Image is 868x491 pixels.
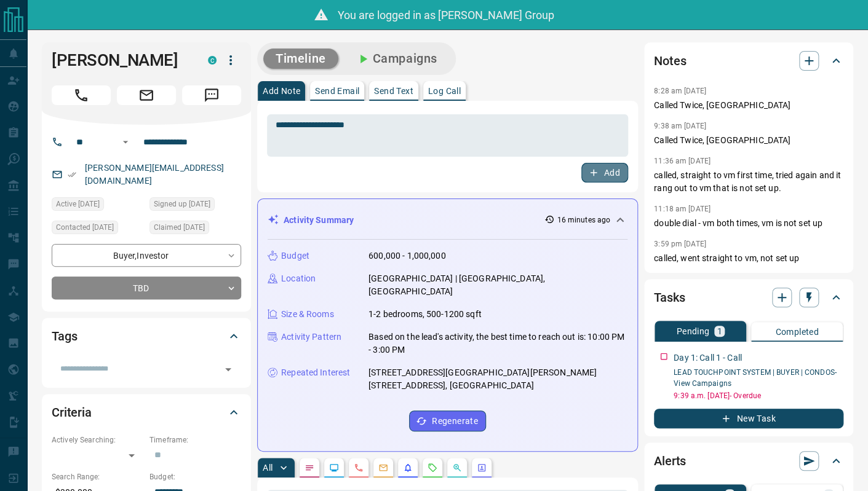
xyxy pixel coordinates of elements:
[52,244,241,267] div: Buyer , Investor
[581,163,628,183] button: Add
[182,85,241,105] span: Message
[52,471,143,482] p: Search Range:
[52,50,189,70] h1: [PERSON_NAME]
[149,221,241,238] div: Thu Aug 07 2025
[654,205,711,213] p: 11:18 am [DATE]
[409,410,486,431] button: Regenerate
[717,327,722,336] p: 1
[52,85,111,105] span: Call
[56,198,100,210] span: Active [DATE]
[52,403,92,422] h2: Criteria
[654,240,706,248] p: 3:59 pm [DATE]
[329,463,339,473] svg: Lead Browsing Activity
[208,56,217,65] div: condos.ca
[654,283,843,312] div: Tasks
[368,366,627,392] p: [STREET_ADDRESS][GEOGRAPHIC_DATA][PERSON_NAME][STREET_ADDRESS], [GEOGRAPHIC_DATA]
[654,122,706,130] p: 9:38 am [DATE]
[674,390,843,401] p: 9:39 a.m. [DATE] - Overdue
[654,446,843,476] div: Alerts
[654,217,843,230] p: double dial - vm both times, vm is not set up
[676,327,709,336] p: Pending
[220,361,237,378] button: Open
[338,9,554,22] span: You are logged in as [PERSON_NAME] Group
[281,331,341,344] p: Activity Pattern
[149,434,241,446] p: Timeframe:
[305,463,314,473] svg: Notes
[654,87,706,95] p: 8:28 am [DATE]
[52,321,241,351] div: Tags
[343,49,450,69] button: Campaigns
[775,328,819,336] p: Completed
[403,463,413,473] svg: Listing Alerts
[149,197,241,214] div: Sat Apr 22 2017
[654,157,711,165] p: 11:36 am [DATE]
[268,209,627,232] div: Activity Summary16 minutes ago
[428,463,437,473] svg: Requests
[281,308,334,321] p: Size & Rooms
[52,197,143,214] div: Sun Aug 10 2025
[654,409,843,428] button: New Task
[52,221,143,238] div: Thu Aug 07 2025
[263,49,338,69] button: Timeline
[654,51,686,71] h2: Notes
[56,221,114,234] span: Contacted [DATE]
[52,326,77,346] h2: Tags
[118,135,133,149] button: Open
[154,198,210,210] span: Signed up [DATE]
[368,308,482,321] p: 1-2 bedrooms, 500-1200 sqft
[263,87,300,95] p: Add Note
[654,169,843,195] p: called, straight to vm first time, tried again and it rang out to vm that is not set up.
[378,463,388,473] svg: Emails
[68,170,76,179] svg: Email Verified
[281,272,316,285] p: Location
[85,163,224,186] a: [PERSON_NAME][EMAIL_ADDRESS][DOMAIN_NAME]
[354,463,364,473] svg: Calls
[674,368,837,388] a: LEAD TOUCHPOINT SYSTEM | BUYER | CONDOS- View Campaigns
[654,288,685,307] h2: Tasks
[674,352,742,364] p: Day 1: Call 1 - Call
[281,366,350,379] p: Repeated Interest
[428,87,461,95] p: Log Call
[284,214,354,227] p: Activity Summary
[477,463,487,473] svg: Agent Actions
[368,272,627,298] p: [GEOGRAPHIC_DATA] | [GEOGRAPHIC_DATA], [GEOGRAPHIC_DATA]
[654,134,843,147] p: Called Twice, [GEOGRAPHIC_DATA]
[263,463,273,472] p: All
[52,434,143,446] p: Actively Searching:
[654,99,843,112] p: Called Twice, [GEOGRAPHIC_DATA]
[281,249,309,262] p: Budget
[52,398,241,427] div: Criteria
[374,87,413,95] p: Send Text
[149,471,241,482] p: Budget:
[315,87,359,95] p: Send Email
[557,214,610,226] p: 16 minutes ago
[654,46,843,76] div: Notes
[368,249,446,262] p: 600,000 - 1,000,000
[52,277,241,299] div: TBD
[654,252,843,265] p: called, went straight to vm, not set up
[368,331,627,356] p: Based on the lead's activity, the best time to reach out is: 10:00 PM - 3:00 PM
[654,451,686,471] h2: Alerts
[117,85,176,105] span: Email
[154,221,205,234] span: Claimed [DATE]
[452,463,462,473] svg: Opportunities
